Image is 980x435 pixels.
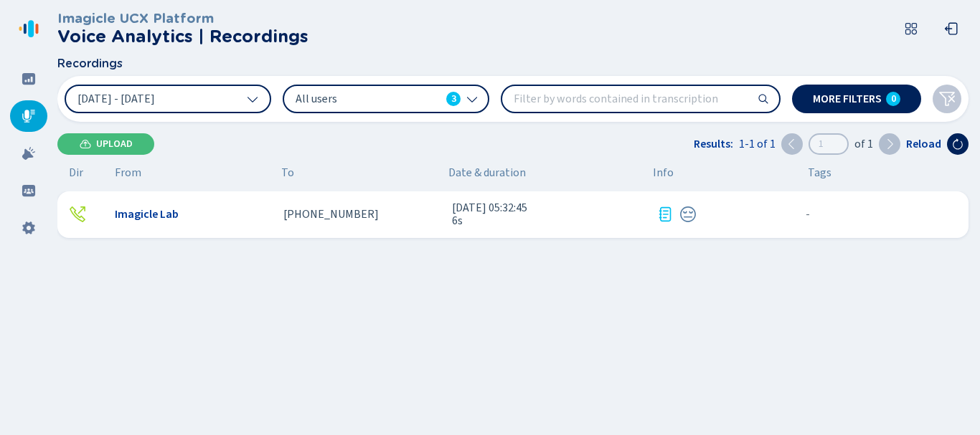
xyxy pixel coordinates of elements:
span: 0 [891,93,896,105]
span: 1-1 of 1 [739,138,776,150]
svg: chevron-left [786,138,798,150]
span: Recordings [57,57,123,70]
svg: journal-text [656,206,674,223]
svg: icon-emoji-neutral [679,206,697,223]
span: Dir [69,166,83,179]
span: [PHONE_NUMBER] [283,208,379,221]
svg: mic-fill [22,109,36,123]
div: Recordings [10,100,47,132]
button: Previous page [781,133,803,155]
div: Alarms [10,138,47,169]
button: Clear filters [933,85,961,113]
span: All users [296,91,440,107]
svg: funnel-disabled [938,90,956,107]
button: More filters0 [792,85,921,113]
div: Dashboard [10,63,47,95]
span: [DATE] - [DATE] [77,93,155,105]
svg: search [758,93,769,105]
span: Reload [906,138,941,150]
span: Upload [96,138,133,150]
svg: cloud-upload [80,138,91,150]
span: of 1 [854,138,873,150]
span: 6s [452,214,645,227]
div: Groups [10,175,47,206]
svg: chevron-right [884,138,895,150]
svg: groups-filled [22,183,36,198]
input: Filter by words contained in transcription [502,86,779,112]
svg: telephone-outbound [69,206,86,223]
span: [DATE] 05:32:45 [452,201,645,214]
span: To [281,166,294,179]
span: No tags assigned [806,208,810,221]
h3: Imagicle UCX Platform [57,11,308,27]
button: Upload [57,133,154,155]
svg: chevron-down [466,93,478,105]
svg: arrow-clockwise [952,138,963,150]
span: Tags [808,166,831,179]
svg: chevron-down [247,93,258,105]
div: Outgoing call [69,206,86,223]
div: Neutral sentiment [679,206,697,223]
span: Date & duration [448,166,641,179]
span: From [115,166,141,179]
svg: alarm-filled [22,146,36,161]
button: Reload the current page [947,133,969,155]
span: Info [653,166,674,179]
svg: box-arrow-left [944,21,958,36]
span: 3 [451,92,456,106]
span: Imagicle Lab [115,208,179,221]
div: Transcription available [656,206,674,223]
span: Results: [694,138,733,150]
span: More filters [813,93,882,105]
svg: dashboard-filled [22,72,36,86]
h2: Voice Analytics | Recordings [57,27,308,47]
button: [DATE] - [DATE] [65,85,271,113]
div: Settings [10,212,47,244]
button: Next page [879,133,900,155]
